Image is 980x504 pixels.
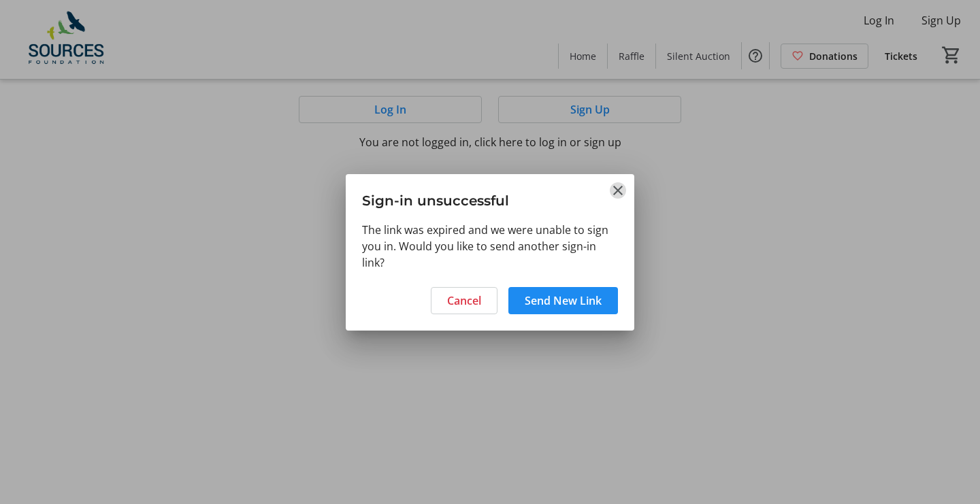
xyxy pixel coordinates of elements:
[431,287,497,314] button: Cancel
[508,287,618,314] button: Send New Link
[610,182,626,199] button: Close
[346,222,634,279] div: The link was expired and we were unable to sign you in. Would you like to send another sign-in link?
[447,292,481,309] span: Cancel
[525,292,602,309] span: Send New Link
[346,174,634,221] h3: Sign-in unsuccessful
